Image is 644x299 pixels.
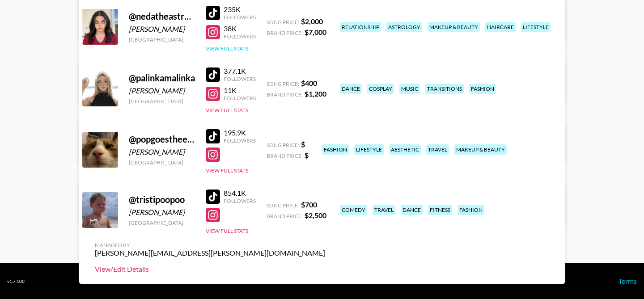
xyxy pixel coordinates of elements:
[267,19,299,25] span: Song Price:
[401,205,423,215] div: dance
[301,200,317,209] strong: $ 700
[367,84,394,94] div: cosplay
[129,25,195,34] div: [PERSON_NAME]
[206,107,248,114] button: View Full Stats
[129,134,195,145] div: @ popgoestheeweasel
[322,144,349,155] div: fashion
[129,159,195,166] div: [GEOGRAPHIC_DATA]
[340,22,381,32] div: relationship
[454,144,507,155] div: makeup & beauty
[129,194,195,205] div: @ tristipoopoo
[206,227,248,234] button: View Full Stats
[129,86,195,95] div: [PERSON_NAME]
[224,24,256,33] div: 38K
[305,28,326,36] strong: $ 7,000
[129,98,195,105] div: [GEOGRAPHIC_DATA]
[305,211,326,219] strong: $ 2,500
[428,205,452,215] div: fitness
[206,167,248,174] button: View Full Stats
[224,189,256,198] div: 854.1K
[224,198,256,204] div: Followers
[428,22,480,32] div: makeup & beauty
[305,151,309,159] strong: $
[206,45,248,52] button: View Full Stats
[267,29,303,36] span: Brand Price:
[224,137,256,144] div: Followers
[340,205,367,215] div: comedy
[354,144,384,155] div: lifestyle
[267,213,303,219] span: Brand Price:
[399,84,420,94] div: music
[267,91,303,98] span: Brand Price:
[305,89,326,98] strong: $ 1,200
[224,128,256,137] div: 195.9K
[267,142,299,148] span: Song Price:
[95,242,325,248] div: Managed By
[129,36,195,43] div: [GEOGRAPHIC_DATA]
[425,84,464,94] div: transitions
[7,278,25,284] div: v 1.7.100
[129,72,195,84] div: @ palinkamalinka
[426,144,449,155] div: travel
[224,76,256,82] div: Followers
[267,202,299,209] span: Song Price:
[458,205,484,215] div: fashion
[521,22,551,32] div: lifestyle
[224,5,256,14] div: 235K
[619,277,637,285] a: Terms
[340,84,362,94] div: dance
[267,80,299,87] span: Song Price:
[301,79,317,87] strong: $ 400
[301,17,323,25] strong: $ 2,000
[373,205,395,215] div: travel
[95,265,325,274] a: View/Edit Details
[129,11,195,22] div: @ nedatheastrologer
[224,95,256,101] div: Followers
[301,140,305,148] strong: $
[267,152,303,159] span: Brand Price:
[224,67,256,76] div: 377.1K
[224,14,256,21] div: Followers
[386,22,422,32] div: astrology
[129,208,195,217] div: [PERSON_NAME]
[95,248,325,257] div: [PERSON_NAME][EMAIL_ADDRESS][PERSON_NAME][DOMAIN_NAME]
[129,147,195,156] div: [PERSON_NAME]
[129,219,195,226] div: [GEOGRAPHIC_DATA]
[224,86,256,95] div: 11K
[224,33,256,40] div: Followers
[485,22,516,32] div: haircare
[469,84,496,94] div: fashion
[389,144,421,155] div: aesthetic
